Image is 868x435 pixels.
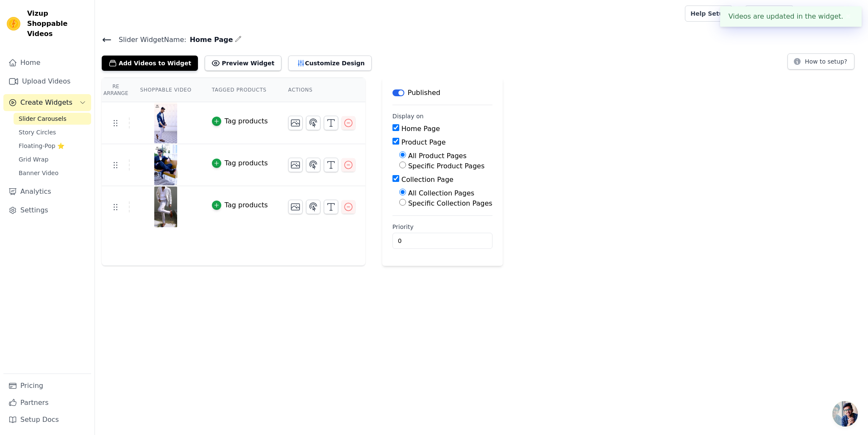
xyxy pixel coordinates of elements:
[154,187,178,227] img: vizup-images-f435.png
[408,189,474,197] label: All Collection Pages
[102,78,130,102] th: Re Arrange
[408,152,467,160] label: All Product Pages
[154,103,178,143] img: tn-9e9f884ee5314307b8622d95163974c2.png
[27,8,88,39] span: Vizup Shoppable Videos
[288,200,303,214] button: Change Thumbnail
[19,169,58,177] span: Banner Video
[392,223,492,231] label: Priority
[401,176,453,184] label: Collection Page
[19,114,67,123] span: Slider Carousels
[401,125,440,133] label: Home Page
[288,56,372,71] button: Customize Design
[14,167,91,179] a: Banner Video
[3,377,91,394] a: Pricing
[154,145,178,185] img: tn-cd31bc5a8a94455c8d0b66725408f7d1.png
[3,94,91,111] button: Create Widgets
[843,11,853,22] button: Close
[408,162,484,170] label: Specific Product Pages
[787,59,854,67] a: How to setup?
[102,56,198,71] button: Add Videos to Widget
[225,158,268,168] div: Tag products
[3,394,91,411] a: Partners
[685,6,733,22] a: Help Setup
[19,142,64,150] span: Floating-Pop ⭐
[814,6,861,21] p: Matr Lifestyle
[14,140,91,152] a: Floating-Pop ⭐
[408,199,492,207] label: Specific Collection Pages
[288,158,303,172] button: Change Thumbnail
[186,35,233,45] span: Home Page
[205,56,281,71] button: Preview Widget
[3,202,91,219] a: Settings
[14,153,91,165] a: Grid Wrap
[278,78,365,102] th: Actions
[212,116,268,126] button: Tag products
[20,98,72,108] span: Create Widgets
[19,128,56,137] span: Story Circles
[801,6,861,21] button: M Matr Lifestyle
[212,158,268,168] button: Tag products
[19,155,48,164] span: Grid Wrap
[392,112,424,120] legend: Display on
[720,6,862,27] div: Videos are updated in the widget.
[7,17,20,31] img: Vizup
[3,73,91,90] a: Upload Videos
[3,411,91,428] a: Setup Docs
[202,78,278,102] th: Tagged Products
[745,6,793,22] a: Book Demo
[787,53,854,70] button: How to setup?
[288,116,303,130] button: Change Thumbnail
[832,401,858,427] div: Open chat
[212,200,268,210] button: Tag products
[112,35,186,45] span: Slider Widget Name:
[401,138,446,146] label: Product Page
[408,88,440,98] p: Published
[3,54,91,71] a: Home
[225,116,268,126] div: Tag products
[130,78,201,102] th: Shoppable Video
[14,126,91,138] a: Story Circles
[3,183,91,200] a: Analytics
[14,113,91,125] a: Slider Carousels
[235,34,242,45] div: Edit Name
[225,200,268,210] div: Tag products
